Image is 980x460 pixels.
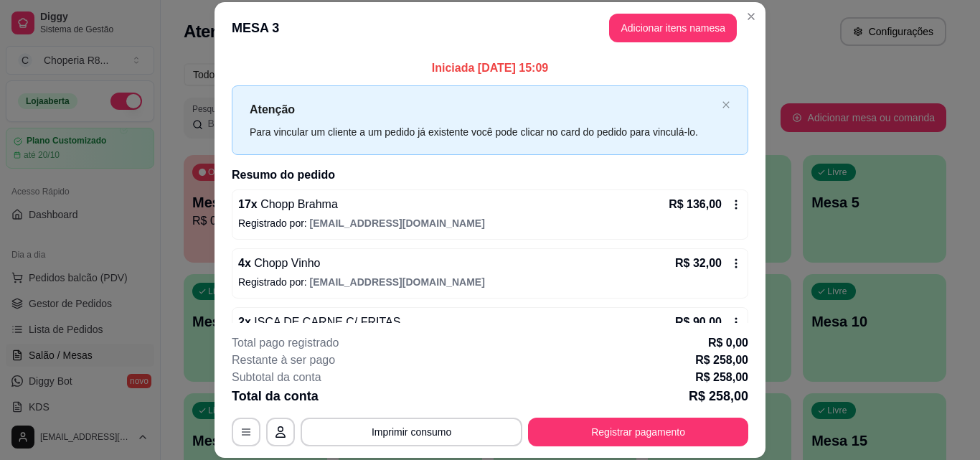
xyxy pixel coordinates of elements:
[310,217,485,229] span: [EMAIL_ADDRESS][DOMAIN_NAME]
[675,255,722,272] p: R$ 32,00
[232,334,339,352] p: Total pago registrado
[675,314,722,331] p: R$ 90,00
[722,100,730,109] span: close
[708,334,748,352] p: R$ 0,00
[689,386,748,406] p: R$ 258,00
[238,255,321,272] p: 4 x
[215,2,765,54] header: MESA 3
[232,60,748,77] p: Iniciada [DATE] 15:09
[695,369,748,386] p: R$ 258,00
[238,196,338,213] p: 17 x
[740,5,763,28] button: Close
[669,196,722,213] p: R$ 136,00
[722,100,730,110] button: close
[251,316,401,328] span: ISCA DE CARNE C/ FRITAS
[250,100,716,118] p: Atenção
[258,198,338,210] span: Chopp Brahma
[250,124,716,140] div: Para vincular um cliente a um pedido já existente você pode clicar no card do pedido para vinculá...
[232,352,335,369] p: Restante à ser pago
[251,257,321,269] span: Chopp Vinho
[301,418,522,446] button: Imprimir consumo
[238,314,400,331] p: 2 x
[609,14,737,42] button: Adicionar itens namesa
[232,166,748,184] h2: Resumo do pedido
[695,352,748,369] p: R$ 258,00
[310,276,485,288] span: [EMAIL_ADDRESS][DOMAIN_NAME]
[238,216,742,230] p: Registrado por:
[232,386,319,406] p: Total da conta
[528,418,748,446] button: Registrar pagamento
[238,275,742,289] p: Registrado por:
[232,369,321,386] p: Subtotal da conta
